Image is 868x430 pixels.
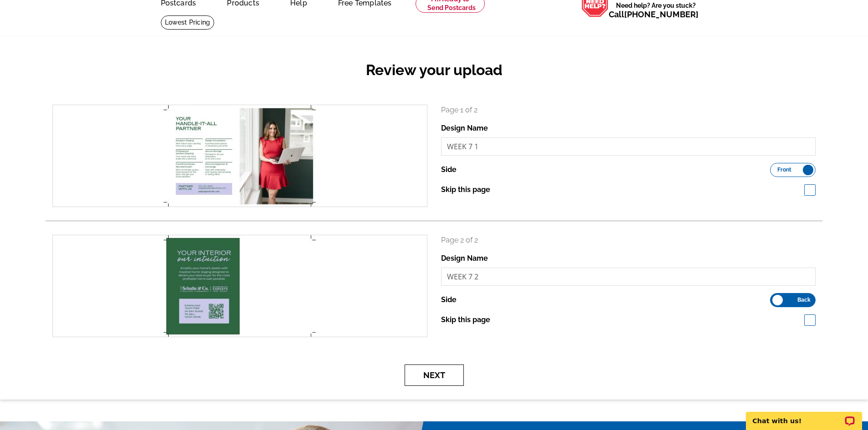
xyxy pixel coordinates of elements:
[609,1,703,19] span: Need help? Are you stuck?
[441,235,816,246] p: Page 2 of 2
[46,61,822,79] h2: Review your upload
[441,123,488,134] label: Design Name
[405,364,464,386] button: Next
[441,184,490,195] label: Skip this page
[609,10,699,19] span: Call
[777,167,791,172] span: Front
[441,268,816,286] input: File Name
[441,253,488,264] label: Design Name
[441,164,457,175] label: Side
[797,298,811,302] span: Back
[441,294,457,305] label: Side
[624,10,699,19] a: [PHONE_NUMBER]
[441,137,816,156] input: File Name
[441,314,490,325] label: Skip this page
[441,105,816,116] p: Page 1 of 2
[740,401,868,430] iframe: LiveChat chat widget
